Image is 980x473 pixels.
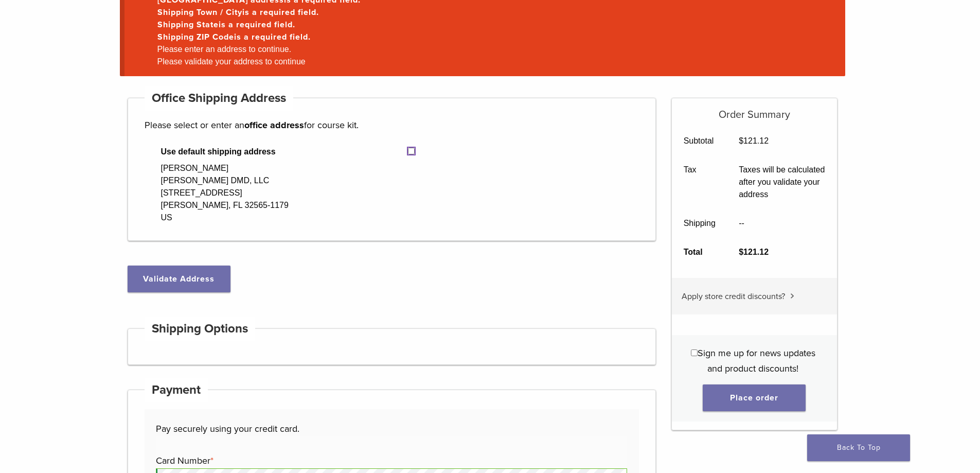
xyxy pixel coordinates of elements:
[156,421,627,436] p: Pay securely using your credit card.
[153,56,829,68] li: Please validate your address to continue
[145,317,256,341] h4: Shipping Options
[739,248,769,256] bdi: 121.12
[790,293,794,299] img: caret.svg
[672,127,727,155] th: Subtotal
[157,7,242,17] strong: Shipping Town / City
[156,453,625,468] label: Card Number
[145,117,639,133] p: Please select or enter an for course kit.
[672,98,837,121] h5: Order Summary
[128,266,230,292] button: Validate Address
[157,32,311,42] a: Shipping ZIP Codeis a required field.
[157,7,319,17] a: Shipping Town / Cityis a required field.
[672,209,727,238] th: Shipping
[739,136,743,145] span: $
[153,43,829,56] li: Please enter an address to continue.
[161,162,289,224] div: [PERSON_NAME] [PERSON_NAME] DMD, LLC [STREET_ADDRESS] [PERSON_NAME], FL 32565-1179 US
[157,20,295,30] a: Shipping Stateis a required field.
[691,349,698,356] input: Sign me up for news updates and product discounts!
[727,155,837,209] td: Taxes will be calculated after you validate your address
[157,32,234,42] strong: Shipping ZIP Code
[161,146,408,158] span: Use default shipping address
[807,434,910,461] a: Back To Top
[157,20,219,30] strong: Shipping State
[703,384,806,411] button: Place order
[244,119,304,131] strong: office address
[145,86,294,111] h4: Office Shipping Address
[739,248,743,256] span: $
[682,291,785,302] span: Apply store credit discounts?
[145,378,208,402] h4: Payment
[739,136,769,145] bdi: 121.12
[672,238,727,267] th: Total
[698,347,815,374] span: Sign me up for news updates and product discounts!
[739,219,744,227] span: --
[672,155,727,209] th: Tax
